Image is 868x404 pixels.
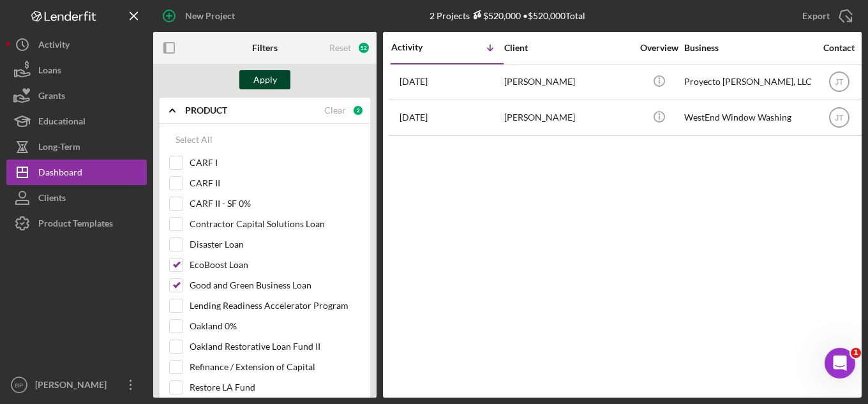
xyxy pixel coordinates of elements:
[6,108,147,134] button: Educational
[190,320,361,333] label: Oakland 0%
[6,32,147,57] button: Activity
[324,105,346,116] div: Clear
[504,101,632,135] div: [PERSON_NAME]
[357,41,370,54] div: 52
[190,197,361,210] label: CARF II - SF 0%
[190,340,361,353] label: Oakland Restorative Loan Fund II
[38,108,86,137] div: Educational
[15,382,24,389] text: BP
[190,258,361,271] label: EcoBoost Loan
[38,57,61,86] div: Loans
[504,65,632,99] div: [PERSON_NAME]
[6,185,147,211] button: Clients
[38,185,66,214] div: Clients
[38,83,65,112] div: Grants
[470,10,521,21] div: $520,000
[6,211,147,236] button: Product Templates
[684,101,812,135] div: WestEnd Window Washing
[6,160,147,185] button: Dashboard
[252,43,278,53] b: Filters
[835,114,844,123] text: JT
[176,127,213,153] div: Select All
[789,3,862,29] button: Export
[38,32,70,61] div: Activity
[38,211,113,239] div: Product Templates
[190,361,361,373] label: Refinance / Extension of Capital
[504,43,632,53] div: Client
[190,238,361,251] label: Disaster Loan
[6,83,147,108] button: Grants
[190,299,361,312] label: Lending Readiness Accelerator Program
[684,43,812,53] div: Business
[835,78,844,87] text: JT
[32,372,115,401] div: [PERSON_NAME]
[400,112,428,123] time: 2025-08-01 17:16
[190,381,361,394] label: Restore LA Fund
[6,134,147,160] button: Long-Term
[239,70,290,89] button: Apply
[185,105,227,116] b: PRODUCT
[253,70,277,89] div: Apply
[329,43,351,53] div: Reset
[190,279,361,292] label: Good and Green Business Loan
[802,3,830,29] div: Export
[851,348,861,358] span: 1
[169,127,219,153] button: Select All
[38,134,80,163] div: Long-Term
[635,43,683,53] div: Overview
[185,3,235,29] div: New Project
[38,160,82,188] div: Dashboard
[6,57,147,83] button: Loans
[684,65,812,99] div: Proyecto [PERSON_NAME], LLC
[825,348,855,378] iframe: Intercom live chat
[190,156,361,169] label: CARF I
[153,3,248,29] button: New Project
[815,43,863,53] div: Contact
[352,105,364,116] div: 2
[6,372,147,398] button: BP[PERSON_NAME]
[430,10,585,21] div: 2 Projects • $520,000 Total
[190,177,361,190] label: CARF II
[391,42,447,52] div: Activity
[400,77,428,87] time: 2025-08-29 22:43
[190,218,361,230] label: Contractor Capital Solutions Loan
